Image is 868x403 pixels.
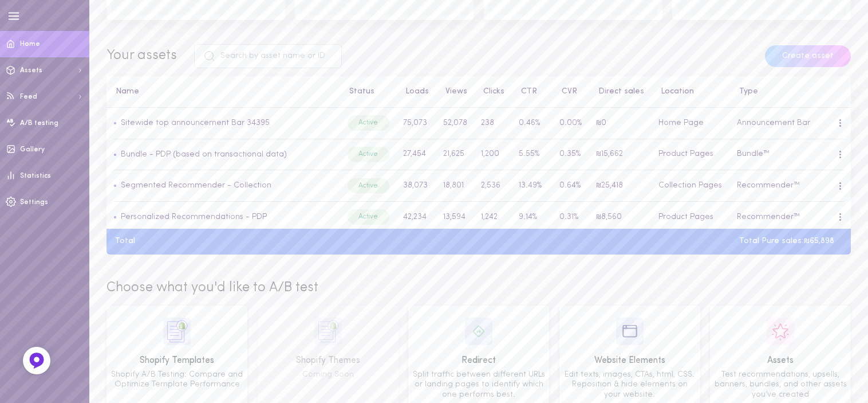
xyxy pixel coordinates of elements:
td: ₪0 [589,108,652,139]
button: Views [440,88,467,96]
div: Total Pure sales: ₪65,898 [731,237,843,245]
button: Clicks [478,88,504,96]
a: Segmented Recommender - Collection [121,181,271,190]
button: Location [655,88,694,96]
td: ₪15,662 [589,139,652,170]
span: Your assets [106,49,177,62]
td: 27,454 [396,139,436,170]
span: • [113,181,117,190]
div: Edit texts, images, CTAs, html, CSS. Reposition & hide elements on your website. [563,370,696,400]
td: 13,594 [436,201,475,233]
img: icon [616,318,644,345]
button: Loads [400,88,429,96]
img: Feedback Button [28,352,45,369]
img: icon [465,318,492,345]
a: Bundle - PDP (based on transactional data) [117,150,287,159]
div: Total [106,237,144,245]
td: 1,200 [474,139,512,170]
td: 1,242 [474,201,512,233]
div: Shopify Themes [262,354,394,368]
div: Active [348,115,389,130]
span: Assets [20,67,42,74]
span: Statistics [20,173,51,179]
a: Bundle - PDP (based on transactional data) [121,150,287,159]
div: Redirect [412,354,545,368]
td: 5.55% [512,139,553,170]
span: Recommender™ [737,213,800,221]
td: 75,073 [396,108,436,139]
span: Gallery [20,146,45,153]
span: Home [20,41,40,48]
a: Personalized Recommendations - PDP [121,213,267,221]
td: ₪25,418 [589,170,652,202]
img: icon [314,318,342,345]
span: Collection Pages [658,181,722,190]
span: Announcement Bar [737,119,810,127]
span: Feed [20,93,37,100]
button: CTR [515,88,537,96]
div: Active [348,147,389,162]
a: Personalized Recommendations - PDP [117,213,267,221]
div: Website Elements [563,354,696,368]
span: Product Pages [658,213,713,221]
span: Bundle™ [737,150,770,158]
td: 42,234 [396,201,436,233]
td: 38,073 [396,170,436,202]
td: 21,625 [436,139,475,170]
td: ₪8,560 [589,201,652,233]
span: Settings [20,199,48,206]
div: Active [348,209,389,224]
div: Test recommendations, upsells, banners, bundles, and other assets you’ve created [714,370,847,400]
td: 0.35% [553,139,589,170]
div: Assets [714,354,847,368]
button: Name [110,88,139,96]
span: A/B testing [20,120,58,127]
span: Choose what you'd like to A/B test [106,281,318,295]
img: icon [163,318,191,345]
input: Search by asset name or ID [194,44,342,68]
div: Shopify A/B Testing: Compare and Optimize Template Performance [111,370,243,390]
a: Sitewide top announcement Bar 34395 [121,119,270,127]
td: 238 [474,108,512,139]
td: 2,536 [474,170,512,202]
div: Active [348,178,389,193]
td: 13.49% [512,170,553,202]
td: 0.46% [512,108,553,139]
button: Direct sales [593,88,644,96]
td: 9.14% [512,201,553,233]
div: Split traffic between different URLs or landing pages to identify which one performs best. [412,370,545,400]
td: 0.64% [553,170,589,202]
span: • [113,119,117,127]
td: 52,078 [436,108,475,139]
td: 0.00% [553,108,589,139]
a: Segmented Recommender - Collection [117,181,271,190]
td: 18,801 [436,170,475,202]
span: Home Page [658,119,704,127]
a: Sitewide top announcement Bar 34395 [117,119,270,127]
span: • [113,213,117,221]
span: Product Pages [658,150,713,158]
div: Coming Soon [262,370,394,380]
span: • [113,150,117,159]
div: Shopify Templates [111,354,243,368]
td: 0.31% [553,201,589,233]
button: Type [733,88,758,96]
span: Recommender™ [737,181,800,190]
button: Create asset [765,45,851,67]
button: CVR [556,88,577,96]
img: icon [767,318,794,345]
button: Status [344,88,374,96]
